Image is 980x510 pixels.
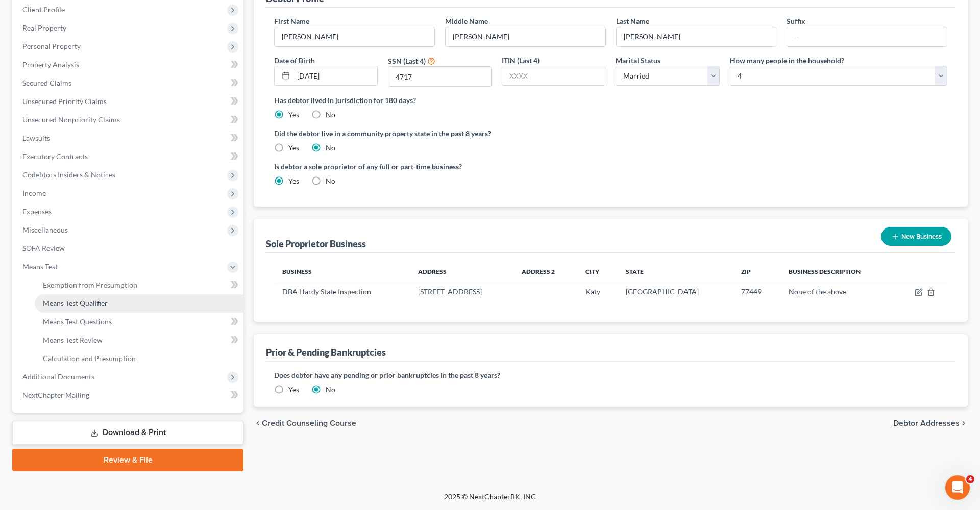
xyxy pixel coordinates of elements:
a: Means Test Questions [35,313,243,331]
th: Business [274,261,410,282]
span: Means Test Qualifier [43,299,108,308]
label: No [326,110,335,120]
span: Income [22,189,46,197]
span: NextChapter Mailing [22,391,89,399]
label: No [326,385,335,395]
td: [STREET_ADDRESS] [410,282,513,301]
td: [GEOGRAPHIC_DATA] [618,282,733,301]
label: Yes [288,176,299,186]
span: Means Test Questions [43,317,112,326]
a: Property Analysis [14,56,243,74]
div: 2025 © NextChapterBK, INC [199,492,781,510]
span: Personal Property [22,42,81,50]
span: Property Analysis [22,60,79,69]
span: Debtor Addresses [893,419,960,427]
input: XXXX [502,66,605,86]
div: Prior & Pending Bankruptcies [266,346,386,359]
span: Means Test Review [43,336,103,344]
input: -- [787,27,947,46]
span: Exemption from Presumption [43,280,137,289]
label: Suffix [787,16,805,27]
input: -- [617,27,776,46]
td: DBA Hardy State Inspection [274,282,410,301]
span: Real Property [22,23,66,32]
label: First Name [274,16,309,27]
span: Lawsuits [22,134,50,142]
a: NextChapter Mailing [14,386,243,404]
span: Unsecured Priority Claims [22,97,107,106]
a: Means Test Review [35,331,243,349]
label: Last Name [616,16,649,27]
a: Unsecured Nonpriority Claims [14,111,243,129]
label: No [326,176,335,186]
a: SOFA Review [14,239,243,258]
label: SSN (Last 4) [388,56,426,66]
label: Has debtor lived in jurisdiction for 180 days? [274,95,947,106]
span: Credit Counseling Course [262,419,356,427]
th: State [618,261,733,282]
td: 77449 [733,282,780,301]
th: City [577,261,618,282]
a: Calculation and Presumption [35,349,243,368]
span: Unsecured Nonpriority Claims [22,115,120,124]
iframe: Intercom live chat [945,475,970,500]
th: Business Description [780,261,894,282]
a: Download & Print [12,421,243,445]
label: Does debtor have any pending or prior bankruptcies in the past 8 years? [274,370,947,380]
span: Codebtors Insiders & Notices [22,170,115,179]
th: Address 2 [513,261,577,282]
td: None of the above [780,282,894,301]
a: Executory Contracts [14,147,243,166]
span: Miscellaneous [22,225,68,234]
span: Secured Claims [22,79,71,87]
span: Means Test [22,262,58,271]
span: 4 [966,475,974,483]
span: Expenses [22,207,52,216]
label: How many people in the household? [730,55,844,66]
label: Did the debtor live in a community property state in the past 8 years? [274,128,947,139]
input: MM/DD/YYYY [293,66,377,86]
a: Secured Claims [14,74,243,92]
input: -- [275,27,434,46]
label: No [326,143,335,153]
button: chevron_left Credit Counseling Course [254,419,356,427]
span: Executory Contracts [22,152,88,161]
td: Katy [577,282,618,301]
a: Exemption from Presumption [35,276,243,294]
th: Address [410,261,513,282]
input: XXXX [388,67,491,86]
input: M.I [446,27,605,46]
i: chevron_right [960,419,968,427]
label: ITIN (Last 4) [502,55,540,66]
button: New Business [881,227,951,246]
a: Means Test Qualifier [35,294,243,313]
a: Review & File [12,449,243,471]
label: Date of Birth [274,55,315,66]
div: Sole Proprietor Business [266,238,366,250]
label: Yes [288,110,299,120]
span: SOFA Review [22,244,65,252]
button: Debtor Addresses chevron_right [893,419,968,427]
label: Yes [288,143,299,153]
span: Additional Documents [22,372,94,381]
a: Lawsuits [14,129,243,147]
span: Client Profile [22,5,65,14]
i: chevron_left [254,419,262,427]
th: Zip [733,261,780,282]
a: Unsecured Priority Claims [14,92,243,111]
label: Middle Name [445,16,488,27]
span: Calculation and Presumption [43,354,136,363]
label: Is debtor a sole proprietor of any full or part-time business? [274,161,606,172]
label: Yes [288,385,299,395]
label: Marital Status [616,55,660,66]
